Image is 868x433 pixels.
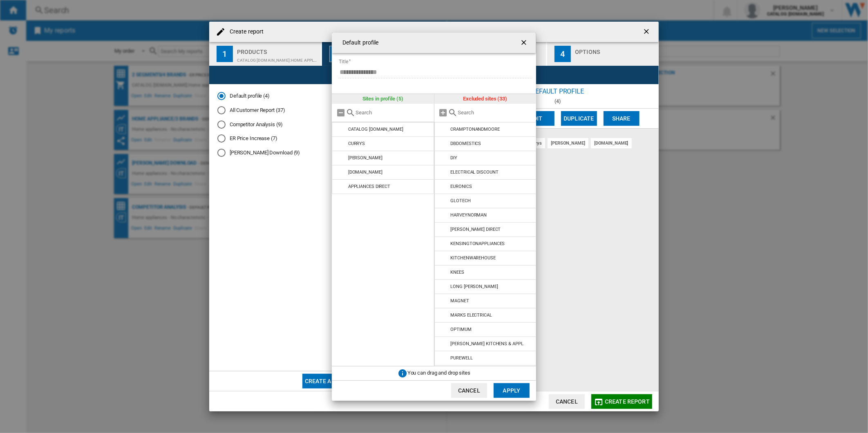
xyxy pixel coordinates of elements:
[348,141,365,146] div: CURRYS
[356,109,430,116] input: Search
[450,284,498,289] div: LONG [PERSON_NAME]
[450,212,487,218] div: HARVEYNORMAN
[450,241,505,246] div: KENSINGTONAPPLIANCES
[450,255,495,261] div: KITCHENWAREHOUSE
[338,39,379,47] h4: Default profile
[450,127,499,132] div: CRAMPTONANDMOORE
[348,170,383,175] div: [DOMAIN_NAME]
[407,370,470,376] span: You can drag and drop sites
[348,184,390,189] div: APPLIANCES DIRECT
[450,298,469,304] div: MAGNET
[450,312,492,318] div: MARKS ELECTRICAL
[450,155,457,161] div: DIY
[494,383,530,398] button: Apply
[450,327,471,332] div: OPTIMUM
[332,94,434,104] div: Sites in profile (5)
[438,108,448,118] md-icon: Add all
[450,141,481,146] div: DBDOMESTICS
[450,184,472,189] div: EURONICS
[450,341,523,346] div: [PERSON_NAME] KITCHENS & APPL
[458,109,532,116] input: Search
[348,155,383,161] div: [PERSON_NAME]
[450,198,470,203] div: GLOTECH
[348,127,403,132] div: CATALOG [DOMAIN_NAME]
[450,270,464,275] div: KNEES
[434,94,537,104] div: Excluded sites (33)
[451,383,487,398] button: Cancel
[517,35,533,51] button: getI18NText('BUTTONS.CLOSE_DIALOG')
[336,108,346,118] md-icon: Remove all
[450,227,501,232] div: [PERSON_NAME] DIRECT
[520,38,530,48] ng-md-icon: getI18NText('BUTTONS.CLOSE_DIALOG')
[450,355,472,361] div: PUREWELL
[450,170,498,175] div: ELECTRICAL DISCOUNT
